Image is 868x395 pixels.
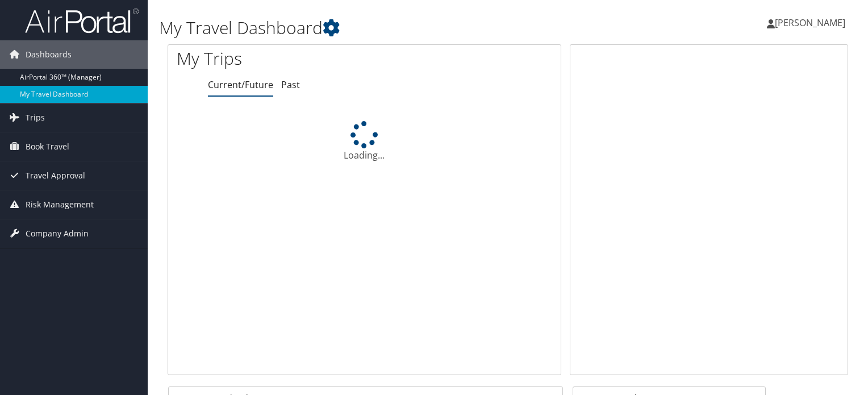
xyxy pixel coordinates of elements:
[177,47,389,70] h1: My Trips
[159,16,624,40] h1: My Travel Dashboard
[26,40,72,69] span: Dashboards
[168,121,561,162] div: Loading...
[208,78,273,91] a: Current/Future
[26,132,69,161] span: Book Travel
[26,190,94,219] span: Risk Management
[767,6,857,40] a: [PERSON_NAME]
[775,16,845,29] span: [PERSON_NAME]
[26,161,85,190] span: Travel Approval
[26,103,45,132] span: Trips
[26,219,89,248] span: Company Admin
[281,78,300,91] a: Past
[25,7,139,34] img: airportal-logo.png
